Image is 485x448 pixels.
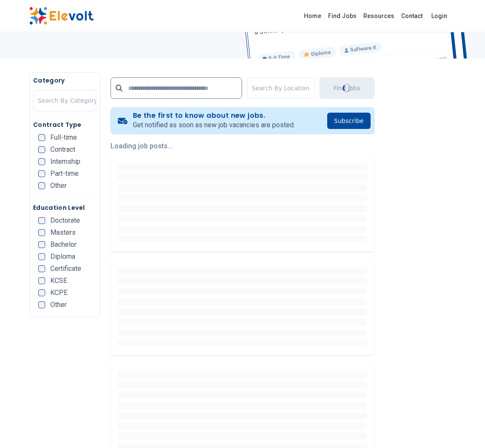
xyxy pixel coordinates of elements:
[38,277,45,284] input: KCSE
[133,120,295,130] p: Get notified as soon as new job vacancies are posted.
[50,170,79,177] span: Part-time
[360,9,398,23] a: Resources
[319,77,374,99] button: Find JobsLoading...
[50,253,75,260] span: Diploma
[38,253,45,260] input: Diploma
[398,9,426,23] a: Contact
[133,111,295,120] h4: Be the first to know about new jobs.
[38,265,45,272] input: Certificate
[33,203,96,212] h5: Education Level
[50,134,77,141] span: Full-time
[33,76,96,85] h5: Category
[50,229,76,236] span: Masters
[50,301,67,308] span: Other
[38,289,45,296] input: KCPE
[301,9,325,23] a: Home
[33,120,96,129] h5: Contract Type
[50,182,67,189] span: Other
[341,82,353,94] div: Loading...
[38,241,45,248] input: Bachelor
[50,265,81,272] span: Certificate
[50,289,68,296] span: KCPE
[38,301,45,308] input: Other
[50,277,67,284] span: KCSE
[327,113,371,129] button: Subscribe
[50,241,77,248] span: Bachelor
[38,229,45,236] input: Masters
[442,407,485,448] iframe: Chat Widget
[50,158,80,165] span: Internship
[426,7,452,25] a: Login
[38,182,45,189] input: Other
[325,9,360,23] a: Find Jobs
[38,158,45,165] input: Internship
[50,217,80,224] span: Doctorate
[38,170,45,177] input: Part-time
[111,141,374,151] p: Loading job posts...
[38,146,45,153] input: Contract
[38,217,45,224] input: Doctorate
[29,7,94,25] img: Elevolt
[38,134,45,141] input: Full-time
[50,146,75,153] span: Contract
